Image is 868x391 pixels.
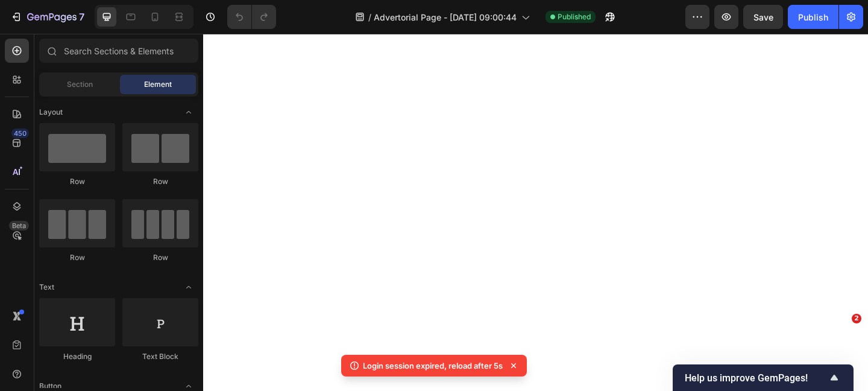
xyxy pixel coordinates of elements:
[227,5,276,29] div: Undo/Redo
[179,278,198,297] span: Toggle open
[67,79,93,90] span: Section
[39,176,115,187] div: Row
[144,79,172,90] span: Element
[558,11,591,22] span: Published
[852,314,861,323] span: 2
[11,129,29,138] div: 450
[203,34,868,391] iframe: Design area
[9,221,29,230] div: Beta
[39,282,54,293] span: Text
[39,107,63,118] span: Layout
[363,360,503,372] p: Login session expired, reload after 5s
[122,252,198,263] div: Row
[798,11,828,24] div: Publish
[368,11,371,24] span: /
[788,5,838,29] button: Publish
[753,12,773,22] span: Save
[122,351,198,362] div: Text Block
[685,372,827,384] span: Help us improve GemPages!
[79,10,84,24] p: 7
[39,351,115,362] div: Heading
[5,5,90,29] button: 7
[743,5,783,29] button: Save
[685,370,841,385] button: Show survey - Help us improve GemPages!
[39,252,115,263] div: Row
[179,103,198,122] span: Toggle open
[374,11,517,24] span: Advertorial Page - [DATE] 09:00:44
[827,332,856,361] iframe: Intercom live chat
[122,176,198,187] div: Row
[39,39,198,63] input: Search Sections & Elements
